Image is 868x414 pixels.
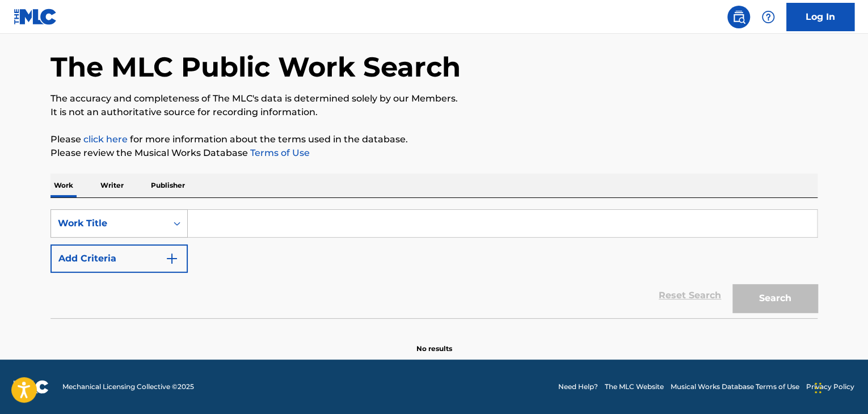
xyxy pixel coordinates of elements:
[50,92,818,105] p: The accuracy and completeness of The MLC's data is determined solely by our Members.
[761,10,775,24] img: help
[248,147,310,158] a: Terms of Use
[50,133,818,146] p: Please for more information about the terms used in the database.
[165,252,179,265] img: 9d2ae6d4665cec9f34b9.svg
[14,9,57,25] img: MLC Logo
[811,360,868,414] iframe: Chat Widget
[806,382,854,392] a: Privacy Policy
[58,217,160,230] div: Work Title
[50,146,818,160] p: Please review the Musical Works Database
[14,380,49,394] img: logo
[786,3,854,31] a: Log In
[83,134,128,145] a: click here
[732,10,745,24] img: search
[148,174,188,197] p: Publisher
[416,330,452,354] p: No results
[757,6,779,28] div: Help
[50,209,818,318] form: Search Form
[62,382,194,392] span: Mechanical Licensing Collective © 2025
[671,382,799,392] a: Musical Works Database Terms of Use
[50,105,818,119] p: It is not an authoritative source for recording information.
[727,6,750,28] a: Public Search
[97,174,127,197] p: Writer
[50,174,77,197] p: Work
[605,382,664,392] a: The MLC Website
[558,382,598,392] a: Need Help?
[50,50,461,84] h1: The MLC Public Work Search
[815,371,821,405] div: Drag
[50,244,188,273] button: Add Criteria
